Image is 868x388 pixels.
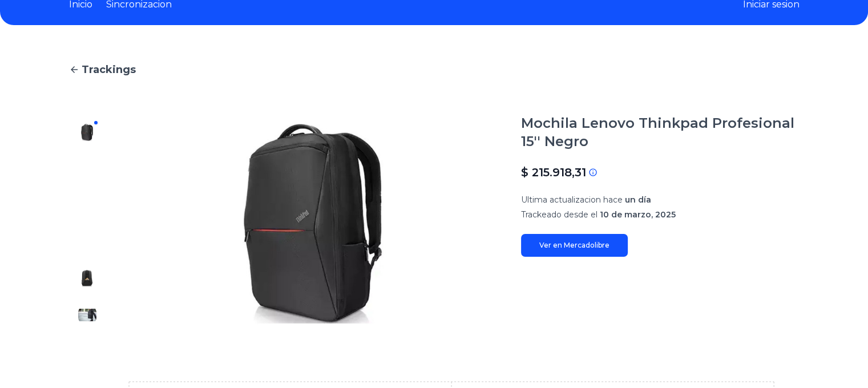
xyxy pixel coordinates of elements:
a: Ver en Mercadolibre [521,234,628,257]
img: Mochila Lenovo Thinkpad Profesional 15'' Negro [78,160,96,178]
h1: Mochila Lenovo Thinkpad Profesional 15'' Negro [521,114,800,151]
img: Mochila Lenovo Thinkpad Profesional 15'' Negro [78,123,96,142]
span: un día [625,195,651,205]
span: Trackeado desde el [521,209,597,220]
img: Mochila Lenovo Thinkpad Profesional 15'' Negro [78,269,96,288]
a: Trackings [69,62,800,78]
img: Mochila Lenovo Thinkpad Profesional 15'' Negro [78,196,96,215]
span: Ultima actualizacion hace [521,195,623,205]
p: $ 215.918,31 [521,164,586,180]
img: Mochila Lenovo Thinkpad Profesional 15'' Negro [78,306,96,324]
img: Mochila Lenovo Thinkpad Profesional 15'' Negro [78,233,96,251]
span: Trackings [82,62,136,78]
img: Mochila Lenovo Thinkpad Profesional 15'' Negro [128,114,498,333]
span: 10 de marzo, 2025 [600,209,676,220]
